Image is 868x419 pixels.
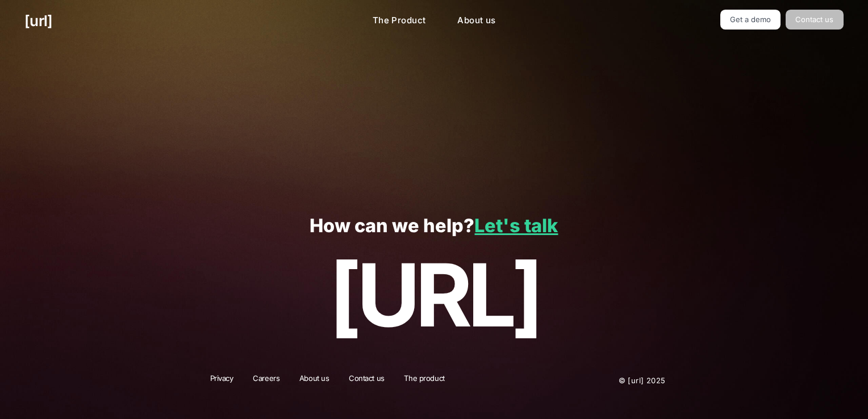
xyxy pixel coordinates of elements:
p: © [URL] 2025 [550,373,666,388]
a: The Product [364,10,435,32]
a: [URL] [24,10,52,32]
p: How can we help? [24,216,843,237]
a: Get a demo [720,10,781,30]
a: About us [292,373,337,388]
a: Privacy [203,373,241,388]
a: About us [448,10,504,32]
a: Careers [245,373,287,388]
a: Contact us [786,10,844,30]
a: Contact us [341,373,392,388]
p: [URL] [24,246,843,344]
a: Let's talk [474,215,558,237]
a: The product [397,373,452,388]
